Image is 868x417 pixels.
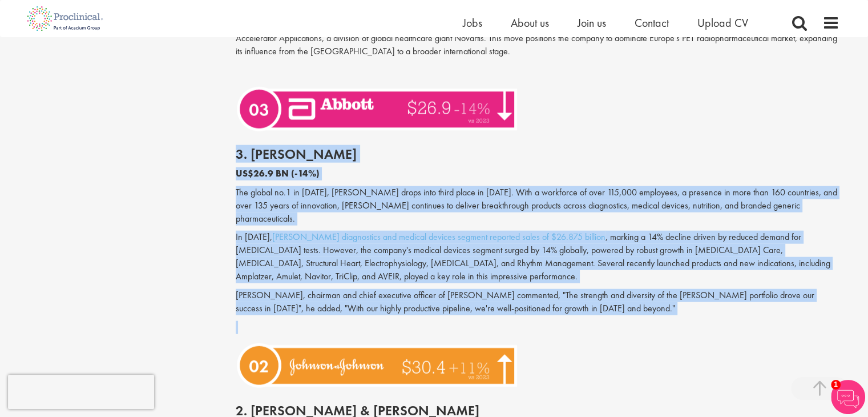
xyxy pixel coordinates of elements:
iframe: reCAPTCHA [8,375,154,409]
b: US$26.9 BN (-14%) [236,167,320,179]
a: Jobs [463,15,482,30]
p: The global no.1 in [DATE], [PERSON_NAME] drops into third place in [DATE]. With a workforce of ov... [236,186,839,226]
p: [PERSON_NAME], chairman and chief executive officer of [PERSON_NAME] commented, "The strength and... [236,289,839,315]
img: Chatbot [831,380,865,414]
a: Upload CV [697,15,748,30]
p: In [DATE], , marking a 14% decline driven by reduced demand for [MEDICAL_DATA] tests. However, th... [236,231,839,283]
h2: 3. [PERSON_NAME] [236,147,839,162]
a: Join us [578,15,606,30]
span: 1 [831,380,841,390]
a: Contact [635,15,669,30]
p: In a strategic masterstroke announced in [DATE], of the diagnostic arm of Advanced Accelerator Ap... [236,19,839,58]
a: [PERSON_NAME] diagnostics and medical devices segment reported sales of $26.875 billion [272,231,605,243]
a: About us [511,15,549,30]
